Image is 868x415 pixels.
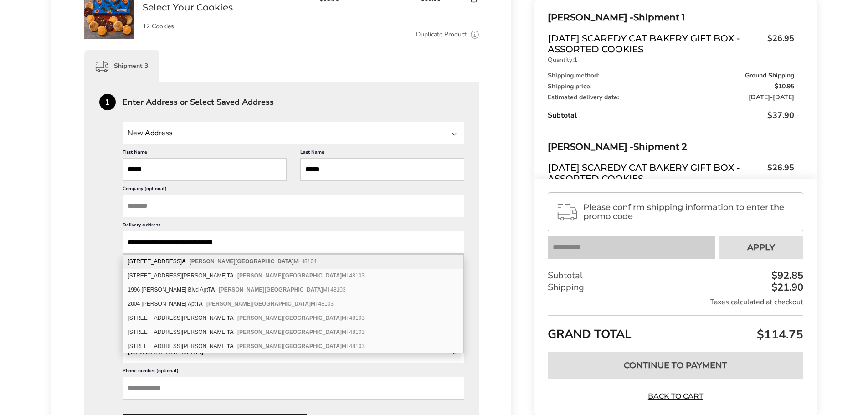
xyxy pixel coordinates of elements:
[123,185,465,195] label: Company (optional)
[548,282,803,293] div: Shipping
[300,158,464,181] input: Last Name
[767,110,794,121] span: $37.90
[548,297,803,307] div: Taxes calculated at checkout
[745,72,794,79] span: Ground Shipping
[237,272,365,279] span: MI 48103
[237,329,342,335] b: [PERSON_NAME][GEOGRAPHIC_DATA]
[769,271,803,281] div: $92.85
[190,258,317,265] span: MI 48104
[747,243,775,251] span: Apply
[548,352,803,379] button: Continue to Payment
[749,93,770,102] span: [DATE]
[763,33,794,52] span: $26.95
[196,301,203,307] b: TA
[237,343,365,349] span: MI 48103
[143,23,310,30] p: 12 Cookies
[227,315,234,321] b: TA
[208,287,215,293] b: TA
[773,93,794,102] span: [DATE]
[548,315,803,345] div: GRAND TOTAL
[548,57,794,63] p: Quantity:
[548,12,633,23] span: [PERSON_NAME] -
[574,56,577,64] strong: 1
[548,94,794,101] div: Estimated delivery date:
[548,33,762,55] span: [DATE] Scaredy Cat Bakery Gift Box - Assorted Cookies
[583,203,795,221] span: Please confirm shipping information to enter the promo code
[123,297,463,311] div: 2004 Pauline Blvd Apt TA
[548,110,794,121] div: Subtotal
[237,272,342,279] b: [PERSON_NAME][GEOGRAPHIC_DATA]
[190,258,294,265] b: [PERSON_NAME][GEOGRAPHIC_DATA]
[123,149,287,158] label: First Name
[206,301,311,307] b: [PERSON_NAME][GEOGRAPHIC_DATA]
[206,301,334,307] span: MI 48103
[548,10,794,25] div: Shipment 1
[237,343,342,349] b: [PERSON_NAME][GEOGRAPHIC_DATA]
[237,329,365,335] span: MI 48103
[99,94,116,110] div: 1
[749,94,794,101] span: -
[123,195,465,217] input: Company
[237,315,342,321] b: [PERSON_NAME][GEOGRAPHIC_DATA]
[548,270,803,282] div: Subtotal
[548,139,794,154] div: Shipment 2
[227,272,234,279] b: TA
[123,283,463,297] div: 1996 Pauline Blvd Apt TA
[548,162,762,184] span: [DATE] Scaredy Cat Bakery Gift Box - Assorted Cookies
[123,158,287,181] input: First Name
[123,368,465,377] label: Phone number (optional)
[548,72,794,79] div: Shipping method:
[763,162,794,182] span: $26.95
[548,83,794,90] div: Shipping price:
[123,255,463,269] div: 600 S Main St Unit A
[84,50,159,82] div: Shipment 3
[300,149,464,158] label: Last Name
[123,122,465,144] input: State
[775,83,794,90] span: $10.95
[182,258,186,265] b: A
[123,311,463,325] div: 2010 Pauline Blvd Apt TA
[123,325,463,339] div: 2022 Pauline Blvd Apt TA
[123,231,465,254] input: Delivery Address
[643,391,707,401] a: Back to Cart
[123,339,463,353] div: 2030 Pauline Blvd Apt TA
[719,236,803,259] button: Apply
[123,222,465,231] label: Delivery Address
[123,98,480,106] div: Enter Address or Select Saved Address
[548,141,633,152] span: [PERSON_NAME] -
[227,329,234,335] b: TA
[548,33,794,55] a: [DATE] Scaredy Cat Bakery Gift Box - Assorted Cookies$26.95
[769,282,803,292] div: $21.90
[219,287,323,293] b: [PERSON_NAME][GEOGRAPHIC_DATA]
[123,269,463,283] div: 2040 Pauline Blvd Apt TA
[755,327,803,343] span: $114.75
[219,287,346,293] span: MI 48103
[416,30,467,40] a: Duplicate Product
[548,162,794,184] a: [DATE] Scaredy Cat Bakery Gift Box - Assorted Cookies$26.95
[227,343,234,349] b: TA
[237,315,365,321] span: MI 48103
